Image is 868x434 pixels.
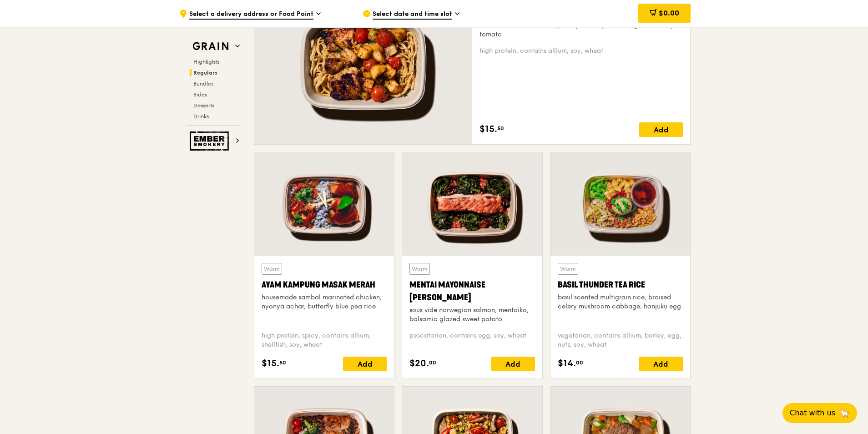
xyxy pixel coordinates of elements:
[639,357,683,371] div: Add
[193,102,214,109] span: Desserts
[343,357,387,371] div: Add
[558,263,578,275] div: Warm
[193,70,217,76] span: Regulars
[193,59,219,65] span: Highlights
[189,10,313,20] span: Select a delivery address or Food Point
[262,331,387,349] div: high protein, spicy, contains allium, shellfish, soy, wheat
[558,331,683,349] div: vegetarian, contains allium, barley, egg, nuts, soy, wheat
[639,122,683,137] div: Add
[576,359,583,366] span: 00
[558,293,683,311] div: basil scented multigrain rice, braised celery mushroom cabbage, hanjuku egg
[409,263,430,275] div: Warm
[659,9,679,17] span: $0.00
[429,359,436,366] span: 00
[409,357,429,370] span: $20.
[790,408,835,419] span: Chat with us
[193,91,207,98] span: Sides
[479,46,683,56] div: high protein, contains allium, soy, wheat
[491,357,535,371] div: Add
[279,359,286,366] span: 50
[497,125,504,132] span: 50
[262,357,279,370] span: $15.
[193,113,209,120] span: Drinks
[409,278,535,304] div: Mentai Mayonnaise [PERSON_NAME]
[190,38,232,55] img: Grain web logo
[782,403,857,423] button: Chat with us🦙
[839,408,850,419] span: 🦙
[262,278,387,291] div: Ayam Kampung Masak Merah
[409,306,535,324] div: sous vide norwegian salmon, mentaiko, balsamic glazed sweet potato
[558,357,576,370] span: $14.
[262,293,387,311] div: housemade sambal marinated chicken, nyonya achar, butterfly blue pea rice
[479,21,683,39] div: house-blend mustard, maple soy baked potato, linguine, cherry tomato
[373,10,452,20] span: Select date and time slot
[558,278,683,291] div: Basil Thunder Tea Rice
[193,81,213,87] span: Bundles
[479,122,497,136] span: $15.
[409,331,535,349] div: pescatarian, contains egg, soy, wheat
[262,263,282,275] div: Warm
[190,131,232,151] img: Ember Smokery web logo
